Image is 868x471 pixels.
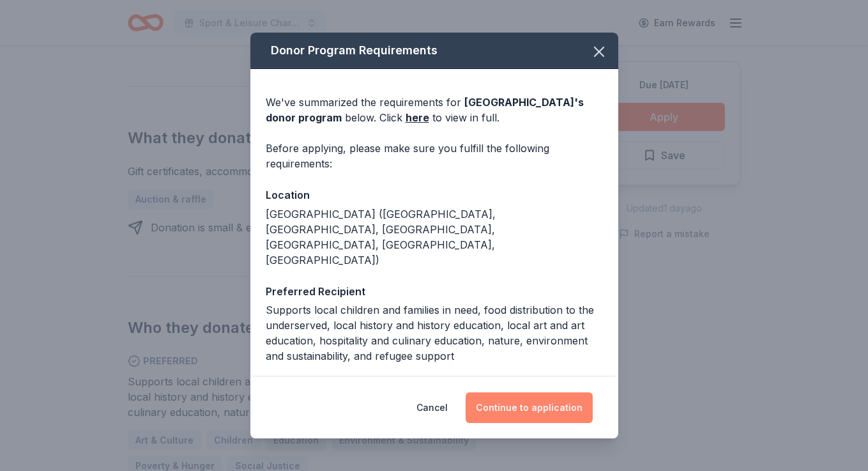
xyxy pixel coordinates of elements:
[466,392,593,423] button: Continue to application
[250,33,618,69] div: Donor Program Requirements
[266,141,603,171] div: Before applying, please make sure you fulfill the following requirements:
[266,283,603,300] div: Preferred Recipient
[266,187,603,203] div: Location
[406,110,429,125] a: here
[266,95,603,125] div: We've summarized the requirements for below. Click to view in full.
[266,302,603,364] div: Supports local children and families in need, food distribution to the underserved, local history...
[416,392,448,423] button: Cancel
[266,206,603,268] div: [GEOGRAPHIC_DATA] ([GEOGRAPHIC_DATA], [GEOGRAPHIC_DATA], [GEOGRAPHIC_DATA], [GEOGRAPHIC_DATA], [G...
